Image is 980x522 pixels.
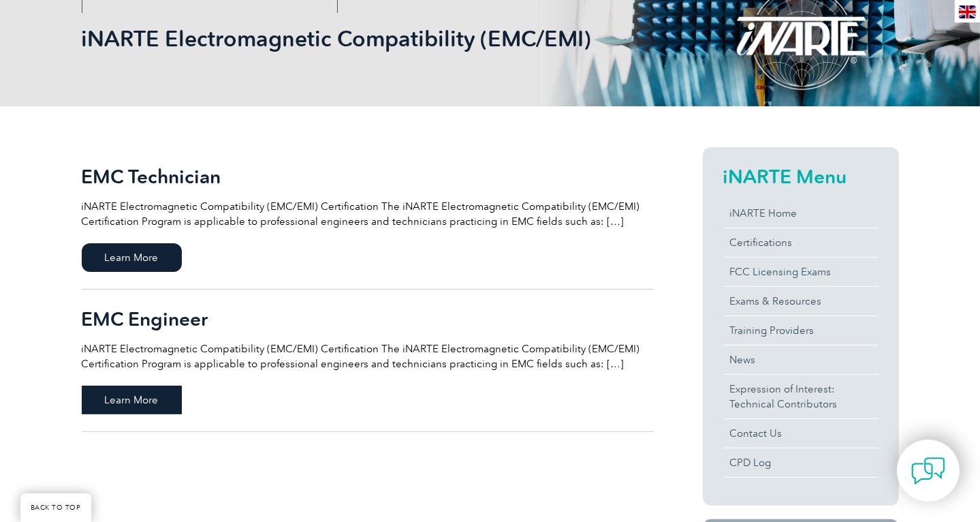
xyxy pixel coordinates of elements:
[723,166,879,187] h2: iNARTE Menu
[723,448,879,477] a: CPD Log
[723,346,879,374] a: News
[82,166,654,187] h2: EMC Technician
[82,199,654,229] p: iNARTE Electromagnetic Compatibility (EMC/EMI) Certification The iNARTE Electromagnetic Compatibi...
[723,199,879,228] a: iNARTE Home
[723,316,879,345] a: Training Providers
[82,147,654,290] a: EMC Technician iNARTE Electromagnetic Compatibility (EMC/EMI) Certification The iNARTE Electromag...
[723,228,879,257] a: Certifications
[82,341,654,371] p: iNARTE Electromagnetic Compatibility (EMC/EMI) Certification The iNARTE Electromagnetic Compatibi...
[82,25,605,52] h1: iNARTE Electromagnetic Compatibility (EMC/EMI)
[723,287,879,316] a: Exams & Resources
[959,5,976,18] img: en
[20,493,91,522] a: BACK TO TOP
[82,308,654,330] h2: EMC Engineer
[723,419,879,448] a: Contact Us
[723,375,879,418] a: Expression of Interest:Technical Contributors
[82,243,182,272] span: Learn More
[82,386,182,414] span: Learn More
[82,290,654,432] a: EMC Engineer iNARTE Electromagnetic Compatibility (EMC/EMI) Certification The iNARTE Electromagne...
[723,258,879,286] a: FCC Licensing Exams
[911,454,945,488] img: contact-chat.png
